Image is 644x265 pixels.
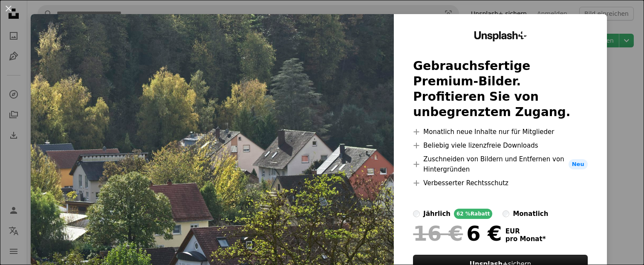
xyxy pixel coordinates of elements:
div: jährlich [423,209,451,219]
span: Neu [569,159,588,169]
span: 16 € [413,222,463,245]
li: Zuschneiden von Bildern und Entfernen von Hintergründen [413,154,587,175]
li: Verbesserter Rechtsschutz [413,178,587,188]
div: monatlich [513,209,548,219]
input: monatlich [502,210,509,217]
div: 6 € [413,222,502,245]
div: 62 % Rabatt [454,209,492,219]
span: EUR [505,227,546,235]
h2: Gebrauchsfertige Premium-Bilder. Profitieren Sie von unbegrenztem Zugang. [413,58,587,120]
li: Monatlich neue Inhalte nur für Mitglieder [413,127,587,137]
li: Beliebig viele lizenzfreie Downloads [413,140,587,151]
input: jährlich62 %Rabatt [413,210,420,217]
span: pro Monat * [505,235,546,243]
